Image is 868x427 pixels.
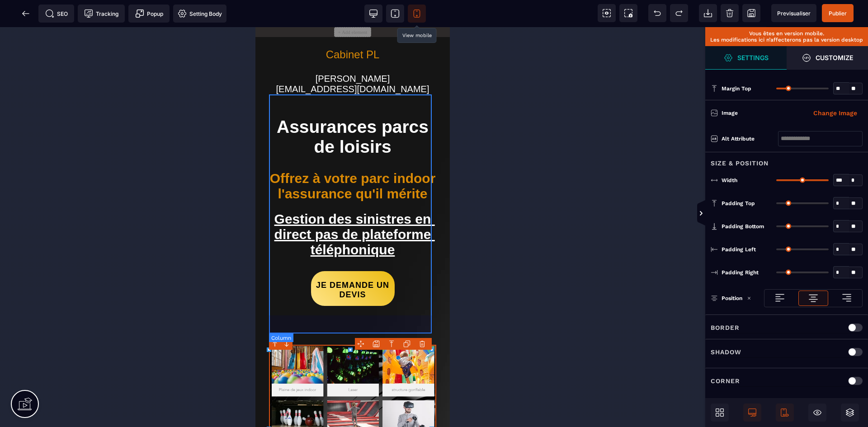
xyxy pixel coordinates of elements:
[710,37,863,43] p: Les modifications ici n’affecterons pas la version desktop
[722,269,759,276] span: Padding Right
[808,404,826,422] span: Hide/Show Block
[816,54,853,61] strong: Customize
[711,347,741,357] p: Shadow
[705,152,868,169] div: Size & Position
[722,134,778,143] div: Alt attribute
[53,244,136,279] button: JE DEMANDE UN DEVIS
[20,17,174,38] h2: Cabinet PL
[808,293,819,304] img: loading
[829,10,847,17] span: Publier
[787,46,868,70] span: Open Style Manager
[19,184,179,230] u: Gestion des sinistres en direct pas de plateforme téléphonique
[711,375,740,386] p: Corner
[705,46,787,70] span: Settings
[747,296,751,300] img: loading
[14,144,180,174] b: Offrez à votre parc indoor l'assurance qu'il mérite
[841,292,852,303] img: loading
[737,54,769,61] strong: Settings
[178,9,222,18] span: Setting Body
[20,44,174,70] text: [PERSON_NAME][EMAIL_ADDRESS][DOMAIN_NAME]
[722,246,756,253] span: Padding Left
[711,322,740,333] p: Border
[776,404,794,422] span: Mobile Only
[598,4,616,22] span: View components
[619,4,637,22] span: Screenshot
[771,4,816,22] span: Preview
[135,9,163,18] span: Popup
[722,200,755,207] span: Padding Top
[710,30,863,37] p: Vous êtes en version mobile.
[777,10,811,17] span: Previsualiser
[841,404,859,422] span: Open Layer Manager
[808,106,863,120] button: Change Image
[45,9,68,18] span: SEO
[711,404,729,422] span: Open Blocks
[722,85,751,92] span: Margin Top
[722,177,737,184] span: Width
[84,9,118,18] span: Tracking
[711,294,742,303] p: Position
[774,292,785,303] img: loading
[722,223,764,230] span: Padding Bottom
[743,404,761,422] span: Desktop Only
[14,85,181,134] h1: Assurances parcs de loisirs
[722,108,792,117] div: Image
